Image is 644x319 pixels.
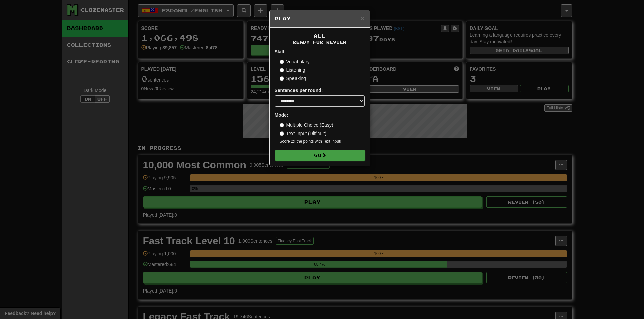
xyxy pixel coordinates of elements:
label: Listening [280,67,305,73]
input: Vocabulary [280,60,284,64]
strong: Skill: [275,49,286,54]
label: Multiple Choice (Easy) [280,122,333,128]
input: Speaking [280,76,284,81]
span: All [314,33,326,39]
label: Text Input (Difficult) [280,130,327,137]
input: Text Input (Difficult) [280,131,284,136]
label: Speaking [280,75,306,82]
label: Sentences per round: [275,87,323,94]
h5: Play [275,15,365,22]
input: Listening [280,68,284,72]
span: × [360,14,364,22]
input: Multiple Choice (Easy) [280,123,284,127]
small: Score 2x the points with Text Input ! [280,139,365,144]
button: Go [275,150,365,161]
button: Close [360,15,364,22]
strong: Mode: [275,112,288,118]
label: Vocabulary [280,58,310,65]
small: Ready for Review [275,39,365,45]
